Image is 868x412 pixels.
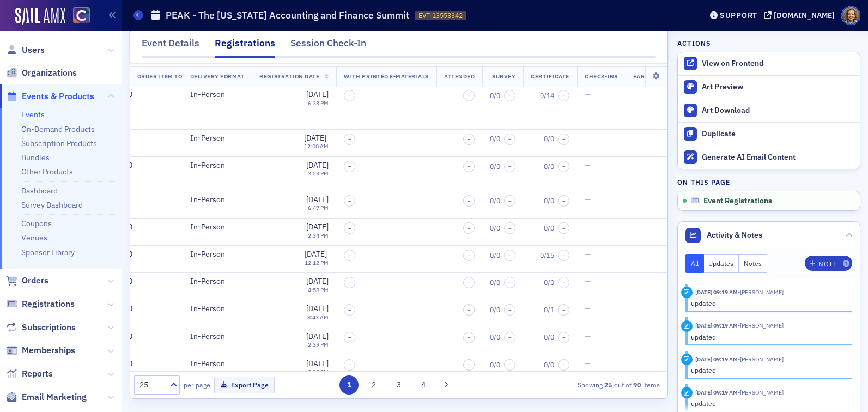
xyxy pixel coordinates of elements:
div: [DOMAIN_NAME] [774,10,835,20]
span: – [562,92,566,99]
span: – [348,280,351,286]
time: 8:43 AM [307,313,329,321]
div: Update [681,387,693,398]
span: Orders [22,275,48,287]
time: 12:00 AM [304,142,329,150]
h4: Actions [677,38,711,48]
span: — [585,304,591,313]
span: Check-Ins [585,72,618,80]
span: – [468,198,471,204]
img: SailAMX [73,7,90,24]
span: – [562,307,566,313]
a: Venues [21,233,47,243]
span: – [562,136,566,142]
span: – [508,280,512,286]
span: 0 / 0 [544,278,554,287]
div: Showing out of items [492,380,660,390]
span: Memberships [22,344,75,356]
span: Users [22,44,45,56]
button: 2 [365,375,384,395]
span: 0 / 0 [490,92,500,100]
time: 2:34 PM [308,232,329,239]
span: 0 / 0 [544,197,554,205]
span: — [585,160,591,170]
a: View on Frontend [678,52,860,75]
span: — [585,249,591,259]
span: Organizations [22,67,77,79]
button: [DOMAIN_NAME] [764,11,839,19]
a: Reports [6,368,53,380]
span: Event Registrations [703,196,772,206]
span: – [562,163,566,169]
span: Activity & Notes [707,229,762,241]
button: 1 [339,375,359,395]
a: Memberships [6,344,75,356]
span: – [468,163,471,169]
time: 2:39 PM [308,341,329,348]
div: Note [818,261,837,267]
span: [DATE] [306,160,329,170]
div: updated [691,332,845,342]
time: 2:35 PM [308,368,329,375]
span: Registrations [22,298,75,310]
strong: 25 [603,380,614,390]
div: Art Preview [702,82,854,92]
span: 0 / 0 [490,251,500,259]
div: In-Person [190,161,245,171]
time: 4:58 PM [308,286,329,294]
span: – [562,252,566,259]
time: 9/19/2025 09:19 AM [695,288,738,296]
span: 0 / 0 [490,135,500,143]
span: – [508,307,512,313]
span: 0 / 0 [490,162,500,171]
time: 6:33 PM [308,99,329,106]
span: 0 / 0 [490,361,500,369]
span: – [468,334,471,341]
div: Registrations [215,36,275,58]
a: Subscriptions [6,322,76,334]
button: Notes [739,254,767,273]
span: – [508,252,512,259]
span: [DATE] [306,89,329,99]
span: – [562,280,566,286]
h1: PEAK - The [US_STATE] Accounting and Finance Summit [166,9,409,22]
a: Survey Dashboard [21,200,83,210]
time: 3:23 PM [308,169,329,177]
div: Support [720,10,757,20]
a: SailAMX [15,8,65,25]
span: 0 / 0 [544,162,554,171]
span: – [508,334,512,341]
div: In-Person [190,304,245,314]
span: Reports [22,368,53,380]
a: Registrations [6,298,75,310]
button: 4 [414,375,433,395]
span: – [348,334,351,341]
span: 0 / 0 [490,278,500,287]
a: Coupons [21,219,52,228]
span: — [585,89,591,99]
span: 0 / 0 [544,224,554,232]
span: [DATE] [306,359,329,368]
a: Art Download [678,99,860,122]
span: – [468,92,471,99]
a: Dashboard [21,186,58,196]
div: Generate AI Email Content [702,153,854,162]
div: updated [691,398,845,408]
span: Profile [841,6,860,25]
button: Export Page [214,377,275,393]
a: Orders [6,275,48,287]
span: [DATE] [305,249,327,259]
a: Events [21,110,45,119]
span: 0 / 15 [540,251,554,259]
div: Update [681,320,693,332]
span: – [348,198,351,204]
span: – [468,136,471,142]
time: 9/19/2025 09:19 AM [695,389,738,396]
span: – [468,252,471,259]
div: In-Person [190,277,245,287]
span: Registration Date [259,72,319,80]
span: – [508,163,512,169]
div: In-Person [190,195,245,205]
time: 6:47 PM [308,204,329,211]
a: Bundles [21,153,50,162]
